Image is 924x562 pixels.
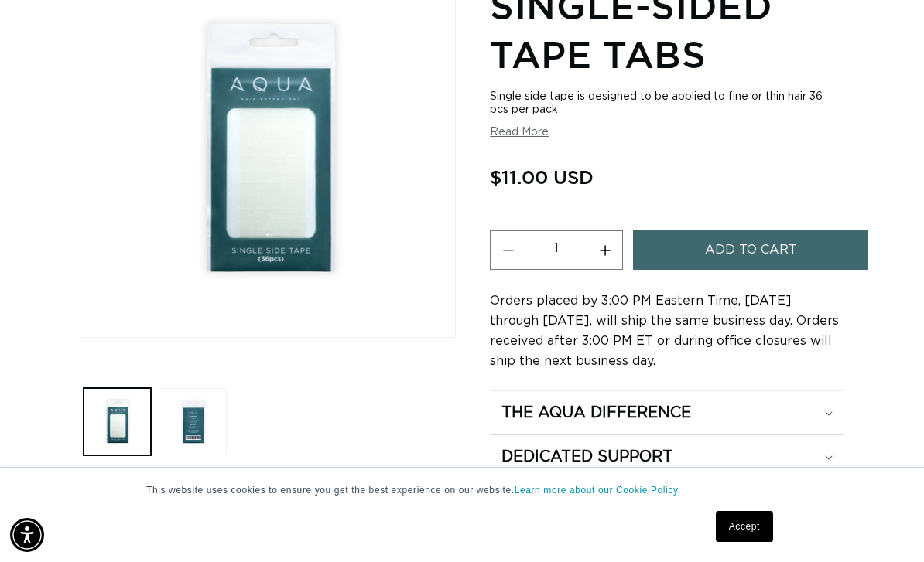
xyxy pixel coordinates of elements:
[84,388,151,455] button: Load image 1 in gallery view
[490,90,844,117] div: Single side tape is designed to be applied to fine or thin hair 36 pcs per pack
[501,447,672,467] h2: Dedicated Support
[633,230,868,270] button: Add to cart
[716,511,773,542] a: Accept
[490,126,549,139] button: Read More
[10,518,44,552] div: Accessibility Menu
[490,162,594,192] span: $11.00 USD
[705,230,797,270] span: Add to cart
[515,485,681,496] a: Learn more about our Cookie Policy.
[159,388,226,455] button: Load image 2 in gallery view
[146,483,778,497] p: This website uses cookies to ensure you get the best experience on our website.
[490,435,844,479] summary: Dedicated Support
[490,391,844,434] summary: The Aqua Difference
[490,295,839,367] span: Orders placed by 3:00 PM Eastern Time, [DATE] through [DATE], will ship the same business day. Or...
[501,403,691,423] h2: The Aqua Difference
